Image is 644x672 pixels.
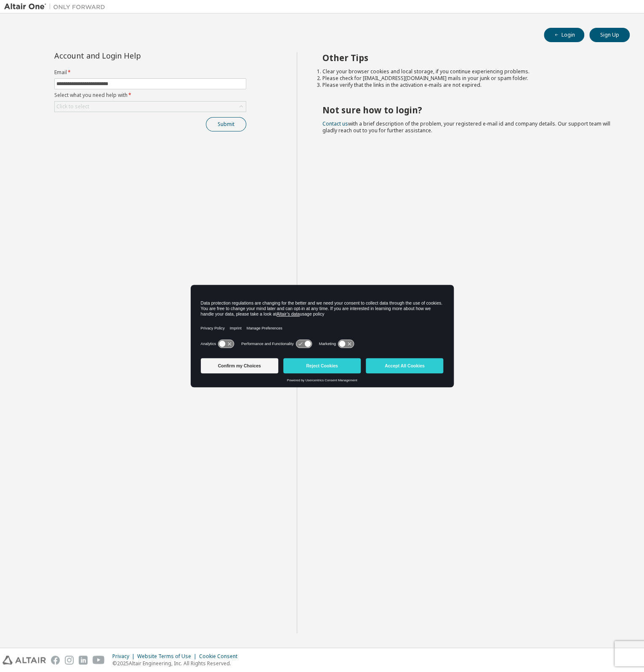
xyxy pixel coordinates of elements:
[112,653,137,660] div: Privacy
[112,660,242,667] p: © 2025 Altair Engineering, Inc. All Rights Reserved.
[65,656,74,664] img: instagram.svg
[322,68,615,75] li: Clear your browser cookies and local storage, if you continue experiencing problems.
[54,92,246,99] label: Select what you need help with
[93,656,105,664] img: youtube.svg
[4,3,109,11] img: Altair One
[589,28,630,42] button: Sign Up
[322,104,615,115] h2: Not sure how to login?
[56,103,89,110] div: Click to select
[322,75,615,82] li: Please check for [EMAIL_ADDRESS][DOMAIN_NAME] mails in your junk or spam folder.
[206,117,246,131] button: Submit
[322,120,348,127] a: Contact us
[51,656,60,664] img: facebook.svg
[137,653,199,660] div: Website Terms of Use
[322,120,610,134] span: with a brief description of the problem, your registered e-mail id and company details. Our suppo...
[3,656,46,664] img: altair_logo.svg
[79,656,88,664] img: linkedin.svg
[54,69,246,76] label: Email
[322,52,615,63] h2: Other Tips
[544,28,584,42] button: Login
[54,52,208,59] div: Account and Login Help
[55,102,246,112] div: Click to select
[199,653,242,660] div: Cookie Consent
[322,82,615,88] li: Please verify that the links in the activation e-mails are not expired.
